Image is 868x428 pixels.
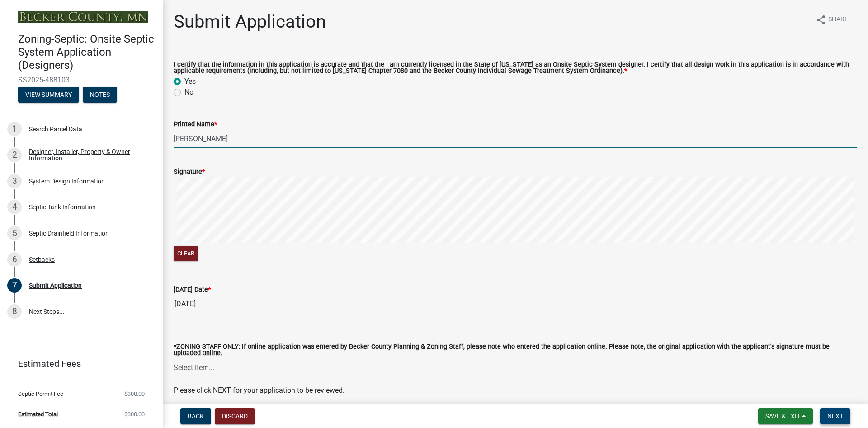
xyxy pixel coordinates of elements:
label: I certify that the information in this application is accurate and that the I am currently licens... [174,62,857,75]
span: $300.00 [124,411,145,417]
span: Next [827,413,843,420]
label: No [184,87,193,98]
button: shareShare [808,11,855,29]
div: Submit Application [29,282,82,289]
label: Yes [184,76,196,87]
span: Save & Exit [765,413,800,420]
div: Designer, Installer, Property & Owner Information [29,149,148,161]
div: System Design Information [29,178,105,184]
div: 7 [7,278,22,293]
div: 3 [7,174,22,188]
div: Septic Tank Information [29,204,96,210]
i: share [816,14,826,25]
h4: Zoning-Septic: Onsite Septic System Application (Designers) [18,33,156,72]
span: Share [828,14,848,25]
a: Estimated Fees [7,355,148,373]
div: 2 [7,148,22,162]
label: Signature [174,169,205,175]
div: 1 [7,122,22,136]
button: Back [180,408,211,424]
div: Setbacks [29,256,55,263]
span: Septic Permit Fee [18,391,63,397]
div: 5 [7,226,22,240]
button: Clear [174,246,198,261]
span: $300.00 [124,391,145,397]
wm-modal-confirm: Summary [18,91,79,99]
span: SS2025-488103 [18,76,145,84]
img: Becker County, Minnesota [18,11,148,23]
button: View Summary [18,87,79,103]
span: Estimated Total [18,411,58,417]
wm-modal-confirm: Notes [83,91,117,99]
div: 6 [7,252,22,267]
div: Septic Drainfield Information [29,230,109,236]
div: 8 [7,304,22,319]
button: Next [820,408,850,424]
p: Please click NEXT for your application to be reviewed. [174,385,857,396]
label: [DATE] Date [174,287,211,293]
button: Discard [215,408,255,424]
label: *ZONING STAFF ONLY: If online application was entered by Becker County Planning & Zoning Staff, p... [174,344,857,357]
button: Notes [83,87,117,103]
div: 4 [7,200,22,214]
button: Save & Exit [758,408,813,424]
h1: Submit Application [174,11,326,33]
div: Search Parcel Data [29,126,82,132]
span: Back [188,413,204,420]
label: Printed Name [174,121,217,128]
